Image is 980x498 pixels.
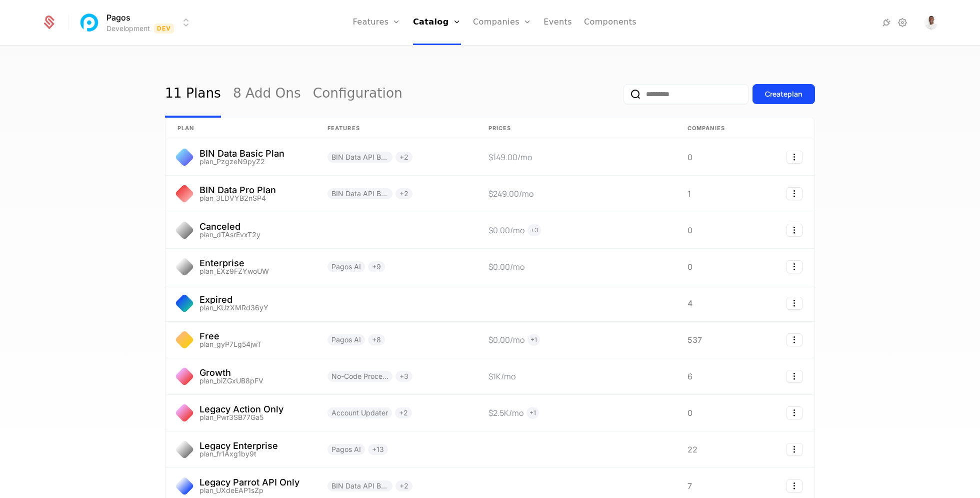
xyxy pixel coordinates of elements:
[77,11,101,35] img: Pagos
[765,89,802,99] div: Create plan
[786,479,802,492] button: Select action
[786,297,802,310] button: Select action
[165,118,315,139] th: plan
[786,406,802,419] button: Select action
[233,71,301,118] a: 8 Add Ons
[106,24,150,34] div: Development
[786,370,802,383] button: Select action
[80,12,192,34] button: Select environment
[786,260,802,273] button: Select action
[786,443,802,456] button: Select action
[924,16,938,30] img: LJ Durante
[165,71,221,118] a: 11 Plans
[313,71,402,118] a: Configuration
[675,118,755,139] th: Companies
[752,84,815,104] button: Createplan
[315,118,476,139] th: Features
[786,224,802,237] button: Select action
[896,17,908,29] a: Settings
[786,151,802,164] button: Select action
[476,118,675,139] th: Prices
[924,16,938,30] button: Open user button
[880,17,892,29] a: Integrations
[786,187,802,200] button: Select action
[106,12,130,24] span: Pagos
[154,24,174,34] span: Dev
[786,333,802,346] button: Select action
